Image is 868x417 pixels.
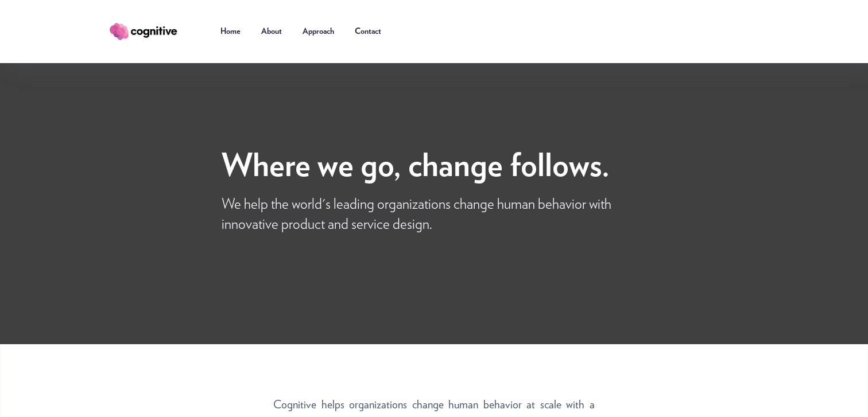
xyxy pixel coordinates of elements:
div: We help the world's leading organizations change human behavior with innovative product and servi... [222,194,646,235]
h1: Where we go, change follows. [222,144,610,189]
a: Contact [344,14,392,49]
a: home [107,21,196,42]
a: Approach [292,14,344,49]
a: About [251,14,292,49]
a: Home [210,14,251,49]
